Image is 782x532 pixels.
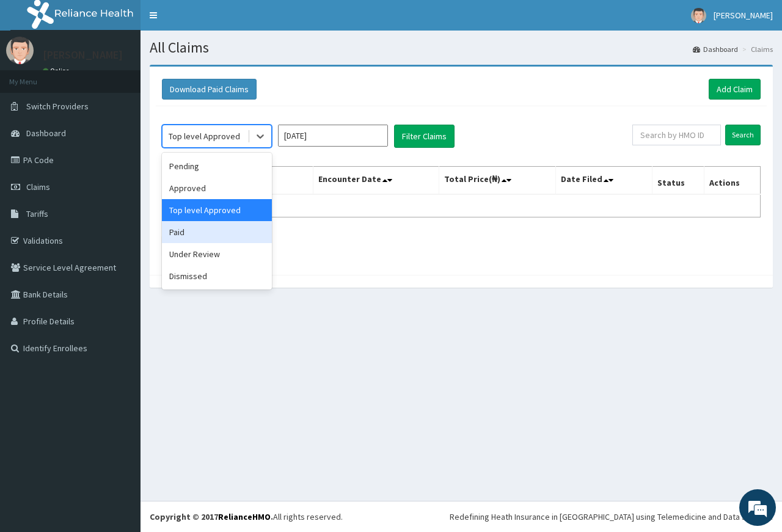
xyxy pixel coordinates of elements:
div: Minimize live chat window [200,6,230,35]
button: Download Paid Claims [162,79,257,100]
div: Pending [162,155,272,177]
div: Chat with us now [64,68,205,84]
div: Redefining Heath Insurance in [GEOGRAPHIC_DATA] using Telemedicine and Data Science! [450,511,773,523]
img: d_794563401_company_1708531726252_794563401 [23,61,49,92]
img: User Image [6,37,34,64]
th: Encounter Date [313,167,439,195]
textarea: Type your message and hit 'Enter' [6,333,233,376]
th: Actions [704,167,760,195]
strong: Copyright © 2017 . [150,511,273,522]
th: Status [652,167,704,195]
span: Claims [26,181,50,192]
div: Top level Approved [169,130,240,142]
span: Dashboard [26,128,66,139]
th: Date Filed [555,167,652,195]
a: Add Claim [709,79,761,100]
li: Claims [739,44,773,54]
span: We're online! [71,154,169,277]
div: Approved [162,177,272,199]
div: Paid [162,221,272,243]
footer: All rights reserved. [141,501,782,532]
span: [PERSON_NAME] [714,10,773,21]
input: Select Month and Year [278,125,388,147]
a: RelianceHMO [218,511,271,522]
input: Search [725,125,761,145]
div: Under Review [162,243,272,265]
a: Dashboard [693,44,738,54]
button: Filter Claims [394,125,455,148]
img: User Image [691,8,706,23]
span: Tariffs [26,208,48,219]
a: Online [43,67,72,75]
p: [PERSON_NAME] [43,49,123,60]
input: Search by HMO ID [632,125,721,145]
div: Dismissed [162,265,272,287]
span: Switch Providers [26,101,89,112]
h1: All Claims [150,40,773,56]
div: Top level Approved [162,199,272,221]
th: Total Price(₦) [439,167,555,195]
